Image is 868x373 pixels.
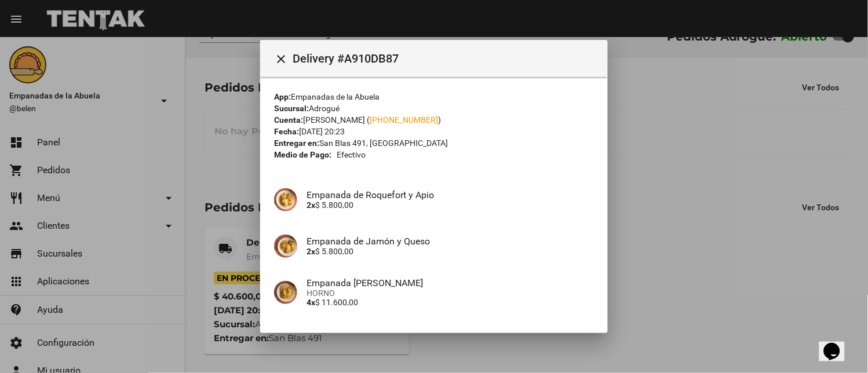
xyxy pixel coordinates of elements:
[337,149,366,160] span: Efectivo
[274,52,288,66] mat-icon: Cerrar
[274,104,309,113] strong: Sucursal:
[274,92,291,101] strong: App:
[269,47,293,70] button: Cerrar
[274,188,297,211] img: d59fadef-f63f-4083-8943-9e902174ec49.jpg
[274,103,594,114] div: Adrogué
[274,127,299,136] strong: Fecha:
[307,288,594,298] span: HORNO
[307,298,315,307] b: 4x
[274,126,594,137] div: [DATE] 20:23
[307,200,315,210] b: 2x
[307,247,315,256] b: 2x
[819,327,856,361] iframe: chat widget
[274,149,331,160] strong: Medio de Pago:
[370,115,438,125] a: [PHONE_NUMBER]
[307,247,594,256] p: $ 5.800,00
[274,91,594,103] div: Empanadas de la Abuela
[274,137,594,149] div: San Blas 491, [GEOGRAPHIC_DATA]
[307,236,594,247] h4: Empanada de Jamón y Queso
[274,235,297,258] img: 72c15bfb-ac41-4ae4-a4f2-82349035ab42.jpg
[274,115,303,125] strong: Cuenta:
[274,114,594,126] div: [PERSON_NAME] ( )
[293,49,599,68] span: Delivery #A910DB87
[307,298,594,307] p: $ 11.600,00
[274,138,319,148] strong: Entregar en:
[307,189,594,200] h4: Empanada de Roquefort y Apio
[274,281,297,304] img: f753fea7-0f09-41b3-9a9e-ddb84fc3b359.jpg
[307,277,594,288] h4: Empanada [PERSON_NAME]
[307,200,594,210] p: $ 5.800,00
